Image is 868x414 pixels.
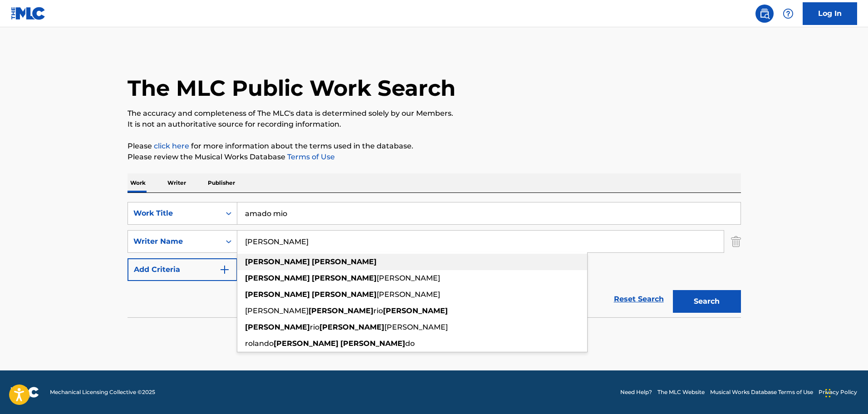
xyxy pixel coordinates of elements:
div: Work Title [133,208,215,219]
p: It is not an authoritative source for recording information. [128,119,741,130]
span: Mechanical Licensing Collective © 2025 [50,388,155,396]
p: Writer [165,173,189,192]
div: Help [779,5,797,23]
span: [PERSON_NAME] [377,274,440,282]
a: Reset Search [609,289,668,309]
strong: [PERSON_NAME] [245,323,310,331]
img: MLC Logo [11,7,46,20]
h1: The MLC Public Work Search [128,74,456,102]
a: Musical Works Database Terms of Use [710,388,813,396]
div: Widget de chat [823,370,868,414]
p: Publisher [205,173,238,192]
a: Terms of Use [285,153,335,161]
a: Privacy Policy [819,388,857,396]
span: rolando [245,339,274,348]
a: Log In [803,2,857,25]
p: Please review the Musical Works Database [128,152,741,163]
strong: [PERSON_NAME] [245,274,310,282]
strong: [PERSON_NAME] [340,339,405,348]
a: Public Search [755,5,774,23]
img: 9d2ae6d4665cec9f34b9.svg [219,264,230,275]
a: The MLC Website [657,388,705,396]
a: Need Help? [620,388,652,396]
strong: [PERSON_NAME] [245,257,310,266]
strong: [PERSON_NAME] [312,290,377,299]
p: Please for more information about the terms used in the database. [128,141,741,152]
div: Arrastrar [825,379,831,407]
img: logo [11,387,39,398]
span: [PERSON_NAME] [245,306,309,315]
img: help [783,8,794,19]
button: Search [673,290,741,313]
span: [PERSON_NAME] [377,290,440,299]
strong: [PERSON_NAME] [312,257,377,266]
strong: [PERSON_NAME] [245,290,310,299]
span: [PERSON_NAME] [384,323,448,331]
p: The accuracy and completeness of The MLC's data is determined solely by our Members. [128,108,741,119]
strong: [PERSON_NAME] [319,323,384,331]
p: Work [128,173,148,192]
a: click here [154,142,189,150]
strong: [PERSON_NAME] [274,339,338,348]
strong: [PERSON_NAME] [383,306,448,315]
button: Add Criteria [128,258,237,281]
iframe: Chat Widget [823,370,868,414]
span: do [405,339,415,348]
img: Delete Criterion [731,230,741,253]
form: Search Form [128,202,741,317]
img: search [759,8,770,19]
div: Writer Name [133,236,215,247]
strong: [PERSON_NAME] [309,306,373,315]
span: rio [310,323,319,331]
span: rio [373,306,383,315]
strong: [PERSON_NAME] [312,274,377,282]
